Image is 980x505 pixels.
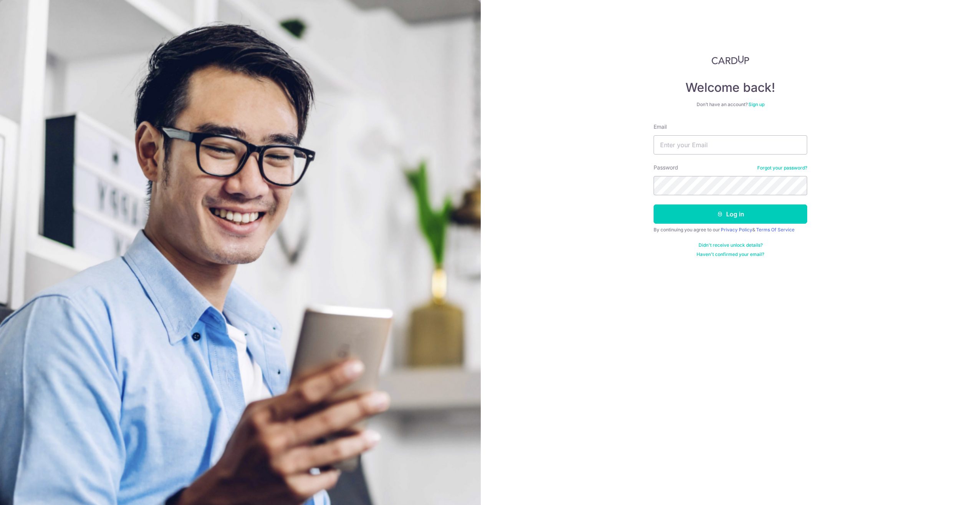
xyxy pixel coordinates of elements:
[654,135,807,154] input: Enter your Email
[654,123,667,131] label: Email
[748,101,765,107] a: Sign up
[654,204,807,224] button: Log in
[757,165,807,171] a: Forgot your password?
[699,242,763,248] a: Didn't receive unlock details?
[654,164,678,171] label: Password
[756,227,795,233] a: Terms Of Service
[712,55,749,65] img: CardUp Logo
[721,227,752,233] a: Privacy Policy
[654,80,807,95] h4: Welcome back!
[697,251,764,257] a: Haven't confirmed your email?
[654,101,807,108] div: Don’t have an account?
[654,227,807,233] div: By continuing you agree to our &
